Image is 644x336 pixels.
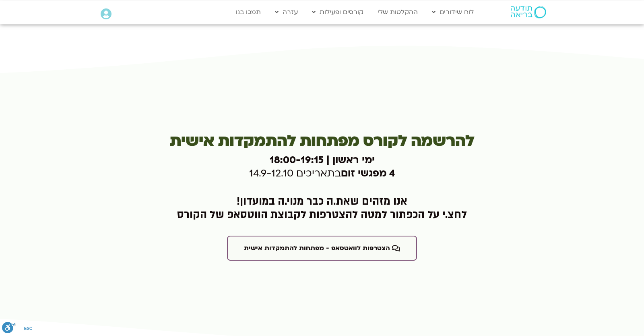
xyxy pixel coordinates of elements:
[126,195,518,222] h2: אנו מזהים שאת.ה כבר מנוי.ה במועדון! לחצ.י על הכפתור למטה להצטרפות לקבוצת הווטסאפ של הקורס
[428,4,478,20] a: לוח שידורים
[227,236,417,261] a: הצטרפות לוואטסאפ - מפתחות להתמקדות אישית
[126,153,518,180] h3: בתאריכים 14.9-12.10
[308,4,367,20] a: קורסים ופעילות
[244,245,390,252] span: הצטרפות לוואטסאפ - מפתחות להתמקדות אישית
[126,132,518,150] h3: להרשמה לקורס מפתחות להתמקדות אישית
[374,4,422,20] a: ההקלטות שלי
[341,167,395,180] strong: 4 מפגשי זום
[271,4,302,20] a: עזרה
[270,153,375,167] b: ימי ראשון | 18:00-19:15
[232,4,265,20] a: תמכו בנו
[511,6,546,18] img: תודעה בריאה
